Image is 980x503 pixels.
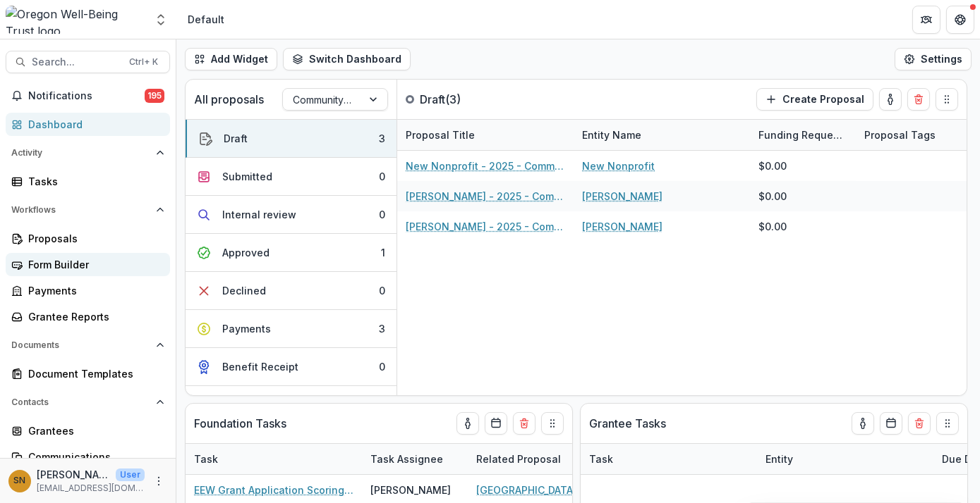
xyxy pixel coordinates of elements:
div: 0 [379,359,385,374]
div: Default [188,12,224,27]
button: Delete card [908,412,931,435]
div: Funding Requested [750,120,856,150]
div: 1 [381,245,385,260]
div: $0.00 [758,189,787,204]
div: Proposal Title [397,120,574,150]
div: Entity [757,444,933,474]
button: toggle-assigned-to-me [852,412,874,435]
div: Entity Name [574,120,750,150]
a: [PERSON_NAME] - 2025 - Community Event Support Request Form [406,219,565,234]
a: [PERSON_NAME] - 2025 - Community Event Support Request Form [406,189,565,204]
div: Proposal Title [397,128,483,142]
span: Contacts [11,397,150,407]
button: Calendar [880,412,902,435]
button: Drag [936,88,958,111]
button: Delete card [513,412,536,435]
div: Siri Ngai [14,476,26,485]
button: Declined0 [186,272,397,310]
a: [PERSON_NAME] [582,219,663,234]
button: Switch Dashboard [283,48,411,70]
div: 0 [379,207,385,222]
button: Add Widget [185,48,277,70]
div: $0.00 [758,219,787,234]
button: Notifications195 [6,85,170,107]
a: Payments [6,279,170,302]
button: toggle-assigned-to-me [456,412,479,435]
div: Tasks [28,174,159,189]
div: Benefit Receipt [222,359,298,374]
a: Document Templates [6,362,170,385]
button: Search... [6,51,170,73]
div: Internal review [222,207,296,222]
div: Task [186,452,226,466]
a: [PERSON_NAME] [582,189,663,204]
button: Delete card [907,88,930,111]
p: All proposals [194,91,264,108]
nav: breadcrumb [182,9,230,30]
div: Related Proposal [468,452,569,466]
button: Approved1 [186,234,397,272]
div: $0.00 [758,159,787,173]
div: Task [186,444,362,474]
div: Grantee Reports [28,309,159,324]
div: Funding Requested [750,128,856,142]
div: Task [581,452,622,466]
span: Notifications [28,90,145,102]
div: Document Templates [28,366,159,381]
button: Open Contacts [6,391,170,414]
div: Declined [222,283,266,298]
a: Proposals [6,227,170,250]
div: [PERSON_NAME] [370,483,451,497]
span: Activity [11,148,150,158]
button: Drag [936,412,959,435]
div: Related Proposal [468,444,644,474]
button: Get Help [946,6,974,34]
div: 0 [379,169,385,184]
div: Submitted [222,169,272,184]
button: Internal review0 [186,196,397,234]
button: toggle-assigned-to-me [879,88,902,111]
span: Workflows [11,205,150,215]
div: Grantees [28,423,159,438]
p: User [116,468,145,481]
div: 3 [379,321,385,336]
img: Oregon Well-Being Trust logo [6,6,145,34]
button: More [150,473,167,490]
button: Payments3 [186,310,397,348]
button: Submitted0 [186,158,397,196]
div: Proposals [28,231,159,246]
span: 195 [145,89,164,103]
div: Entity Name [574,128,650,142]
a: Grantee Reports [6,305,170,328]
div: Ctrl + K [126,54,161,70]
div: Draft [224,131,248,146]
button: Calendar [485,412,507,435]
div: Task Assignee [362,444,468,474]
a: EEW Grant Application Scoring Rubric [194,483,353,497]
a: Grantees [6,419,170,442]
a: Dashboard [6,113,170,136]
div: Approved [222,245,270,260]
p: [EMAIL_ADDRESS][DOMAIN_NAME] [37,482,145,495]
button: Open Workflows [6,199,170,221]
button: Drag [541,412,564,435]
button: Open Documents [6,334,170,356]
div: 0 [379,283,385,298]
span: Documents [11,340,150,350]
button: Open Activity [6,142,170,164]
button: Draft3 [186,120,397,158]
div: Communications [28,449,159,464]
div: Payments [28,283,159,298]
button: Open entity switcher [151,6,171,34]
div: Form Builder [28,257,159,272]
div: Dashboard [28,117,159,132]
div: Payments [222,321,271,336]
a: [GEOGRAPHIC_DATA] - 2025 - Education Employee Well-being Grant Application [476,483,636,497]
div: Proposal Tags [856,128,944,142]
